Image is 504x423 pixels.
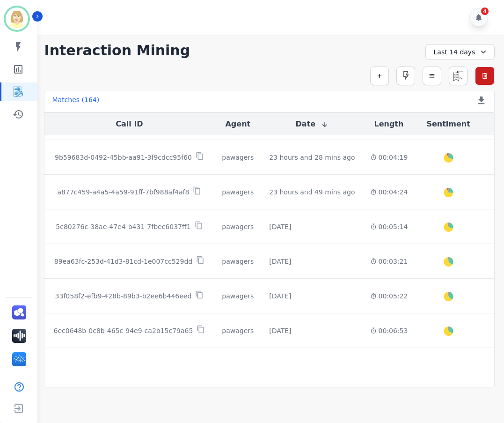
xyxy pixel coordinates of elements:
[54,326,193,335] p: 6ec0648b-0c8b-465c-94e9-ca2b15c79a65
[221,153,254,162] div: pawagers
[221,291,254,301] div: pawagers
[55,291,192,301] p: 33f058f2-efb9-428b-89b3-b2ee6b446eed
[55,153,192,162] p: 9b59683d-0492-45bb-aa91-3f9cdcc95f60
[116,119,143,130] button: Call ID
[269,291,291,301] div: [DATE]
[370,187,408,197] div: 00:04:24
[221,222,254,231] div: pawagers
[481,7,489,15] div: 4
[370,222,408,231] div: 00:05:14
[296,119,329,130] button: Date
[426,119,470,130] button: Sentiment
[269,257,291,266] div: [DATE]
[269,222,291,231] div: [DATE]
[44,42,190,59] h1: Interaction Mining
[57,187,189,197] p: a877c459-a4a5-4a59-91ff-7bf988af4af8
[54,257,192,266] p: 89ea63fc-253d-41d3-81cd-1e007cc529dd
[52,95,99,108] div: Matches ( 164 )
[425,44,495,60] div: Last 14 days
[6,7,28,30] img: Bordered avatar
[221,326,254,335] div: pawagers
[221,187,254,197] div: pawagers
[56,222,190,231] p: 5c80276c-38ae-47e4-b431-7fbec6037ff1
[269,326,291,335] div: [DATE]
[370,257,408,266] div: 00:03:21
[221,257,254,266] div: pawagers
[370,326,408,335] div: 00:06:53
[269,187,355,197] div: 23 hours and 49 mins ago
[370,153,408,162] div: 00:04:19
[269,153,355,162] div: 23 hours and 28 mins ago
[225,119,250,130] button: Agent
[370,291,408,301] div: 00:05:22
[374,119,403,130] button: Length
